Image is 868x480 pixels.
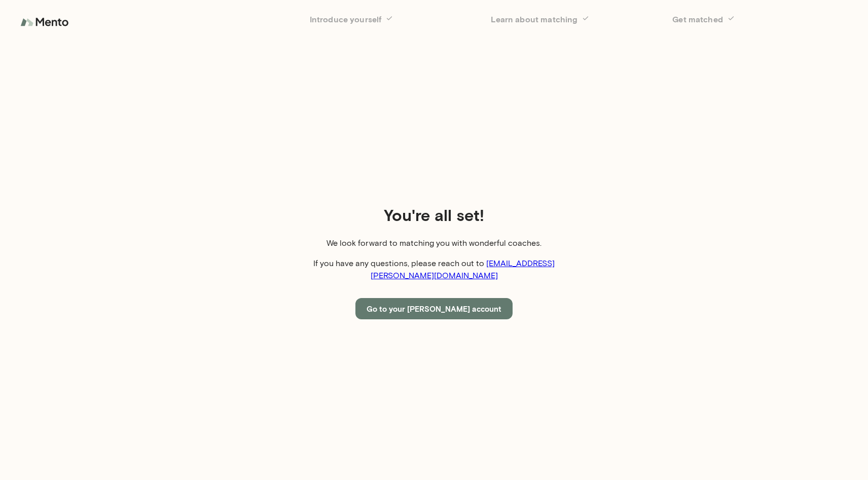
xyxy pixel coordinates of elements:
[20,12,71,32] img: logo
[672,12,848,26] h6: Get matched
[288,237,580,249] p: We look forward to matching you with wonderful coaches.
[491,12,666,26] h6: Learn about matching
[310,12,485,26] h6: Introduce yourself
[355,298,513,319] button: Go to your [PERSON_NAME] account
[371,259,555,280] a: [EMAIL_ADDRESS][PERSON_NAME][DOMAIN_NAME]
[288,205,580,225] h4: You're all set!
[288,257,580,282] p: If you have any questions, please reach out to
